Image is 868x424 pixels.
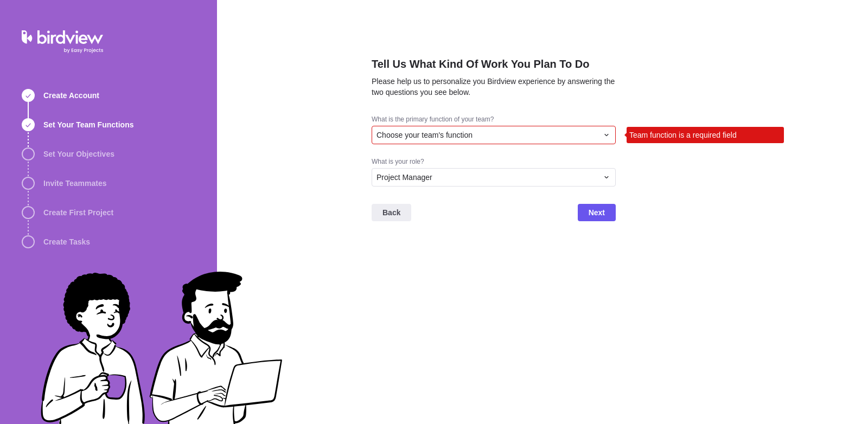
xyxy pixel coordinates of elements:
div: Team function is a required field [627,127,784,143]
span: Back [382,206,400,219]
span: Create Account [43,90,99,101]
span: Create First Project [43,207,113,218]
span: Back [372,204,411,221]
span: Choose your team's function [376,130,473,140]
span: Please help us to personalize you Birdview experience by answering the two questions you see below. [372,77,615,97]
div: What is your role? [372,157,616,168]
span: Set Your Objectives [43,149,114,159]
div: What is the primary function of your team? [372,115,616,126]
h2: Tell Us What Kind Of Work You Plan To Do [372,56,616,76]
span: Set Your Team Functions [43,119,133,130]
span: Project Manager [376,172,432,183]
span: Create Tasks [43,236,90,247]
span: Next [578,204,616,221]
span: Invite Teammates [43,178,106,189]
span: Next [589,206,605,219]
